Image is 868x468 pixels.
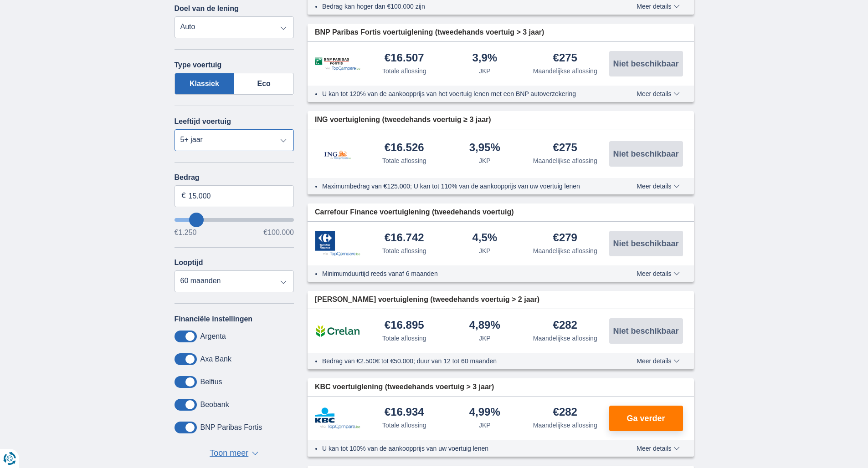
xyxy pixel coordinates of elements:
[385,232,424,244] div: €16.742
[609,318,683,344] button: Niet beschikbaar
[200,332,226,341] label: Argenta
[637,270,679,277] span: Meer details
[315,320,360,342] img: product.pl.alt Crelan
[630,183,686,190] button: Meer details
[469,320,500,332] div: 4,89%
[175,73,235,95] label: Klassiek
[533,156,597,165] div: Maandelijkse aflossing
[322,269,603,278] li: Minimumduurtijd reeds vanaf 6 maanden
[533,246,597,255] div: Maandelijkse aflossing
[382,156,426,165] div: Totale aflossing
[175,218,294,222] input: wantToBorrow
[630,357,686,365] button: Meer details
[553,320,577,332] div: €282
[469,407,500,419] div: 4,99%
[479,334,491,343] div: JKP
[175,229,197,236] span: €1.250
[630,3,686,10] button: Meer details
[315,231,360,256] img: product.pl.alt Carrefour Finance
[200,378,222,386] label: Belfius
[315,27,544,38] span: BNP Paribas Fortis voertuiglening (tweedehands voertuig > 3 jaar)
[385,407,424,419] div: €16.934
[637,91,679,97] span: Meer details
[637,3,679,10] span: Meer details
[175,259,203,267] label: Looptijd
[382,334,426,343] div: Totale aflossing
[385,142,424,154] div: €16.526
[472,52,497,65] div: 3,9%
[322,444,603,453] li: U kan tot 100% van de aankoopprijs van uw voertuig lenen
[200,355,231,363] label: Axa Bank
[533,334,597,343] div: Maandelijkse aflossing
[322,89,603,98] li: U kan tot 120% van de aankoopprijs van het voertuig lenen met een BNP autoverzekering
[553,142,577,154] div: €275
[609,51,683,76] button: Niet beschikbaar
[322,182,603,191] li: Maximumbedrag van €125.000; U kan tot 110% van de aankoopprijs van uw voertuig lenen
[630,90,686,97] button: Meer details
[479,156,491,165] div: JKP
[175,173,294,182] label: Bedrag
[613,60,678,68] span: Niet beschikbaar
[252,452,258,455] span: ▼
[382,66,426,76] div: Totale aflossing
[479,246,491,255] div: JKP
[175,117,231,126] label: Leeftijd voertuig
[637,358,679,364] span: Meer details
[175,315,253,323] label: Financiële instellingen
[175,61,222,69] label: Type voertuig
[315,57,360,71] img: product.pl.alt BNP Paribas Fortis
[613,150,678,158] span: Niet beschikbaar
[479,66,491,76] div: JKP
[553,232,577,244] div: €279
[315,207,514,218] span: Carrefour Finance voertuiglening (tweedehands voertuig)
[315,138,360,169] img: product.pl.alt ING
[315,382,494,392] span: KBC voertuiglening (tweedehands voertuig > 3 jaar)
[472,232,497,244] div: 4,5%
[382,246,426,255] div: Totale aflossing
[200,401,229,409] label: Beobank
[385,52,424,65] div: €16.507
[533,66,597,76] div: Maandelijkse aflossing
[609,141,683,167] button: Niet beschikbaar
[553,407,577,419] div: €282
[630,445,686,452] button: Meer details
[553,52,577,65] div: €275
[609,231,683,256] button: Niet beschikbaar
[630,270,686,277] button: Meer details
[315,407,360,429] img: product.pl.alt KBC
[175,5,239,13] label: Doel van de lening
[609,406,683,431] button: Ga verder
[322,356,603,366] li: Bedrag van €2.500€ tot €50.000; duur van 12 tot 60 maanden
[207,447,261,460] button: Toon meer ▼
[469,142,500,154] div: 3,95%
[613,239,678,248] span: Niet beschikbaar
[637,183,679,189] span: Meer details
[210,448,248,459] span: Toon meer
[627,414,665,422] span: Ga verder
[234,73,294,95] label: Eco
[315,115,491,125] span: ING voertuiglening (tweedehands voertuig ≥ 3 jaar)
[200,423,262,432] label: BNP Paribas Fortis
[385,320,424,332] div: €16.895
[322,2,603,11] li: Bedrag kan hoger dan €100.000 zijn
[315,295,539,305] span: [PERSON_NAME] voertuiglening (tweedehands voertuig > 2 jaar)
[533,421,597,430] div: Maandelijkse aflossing
[613,327,678,335] span: Niet beschikbaar
[263,229,294,236] span: €100.000
[382,421,426,430] div: Totale aflossing
[637,445,679,452] span: Meer details
[182,191,186,201] span: €
[479,421,491,430] div: JKP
